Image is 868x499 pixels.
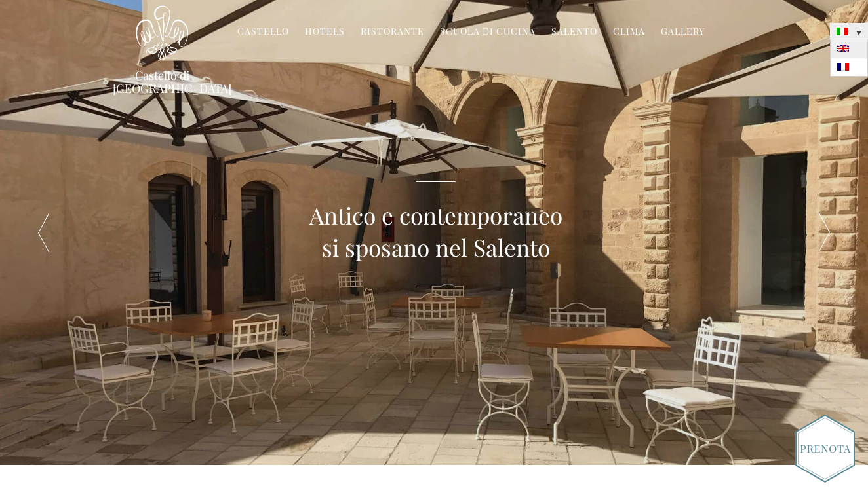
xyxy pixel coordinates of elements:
[361,25,424,40] a: Ristorante
[136,5,188,61] img: Castello di Ugento
[237,25,289,40] a: Castello
[551,25,597,40] a: Salento
[113,69,211,95] a: Castello di [GEOGRAPHIC_DATA]
[613,25,645,40] a: Clima
[837,45,849,52] img: Inglese
[309,199,562,264] h2: Antico e contemporaneo si sposano nel Salento
[795,415,855,483] img: Book_Button_Italian.png
[837,28,848,35] img: Italiano
[661,25,705,40] a: Gallery
[837,63,849,71] img: Francese
[440,25,536,40] a: Scuola di Cucina
[305,25,345,40] a: Hotels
